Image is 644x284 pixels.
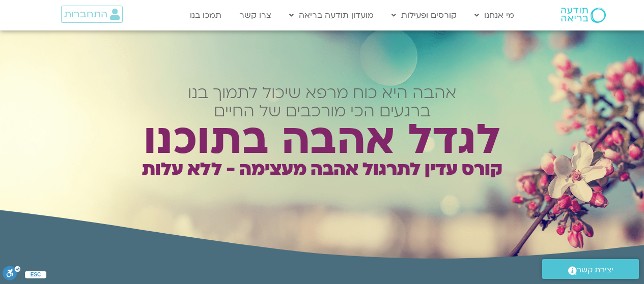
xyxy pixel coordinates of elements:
[85,84,559,120] h2: אהבה היא כוח מרפא שיכול לתמוך בנו ברגעים הכי מורכבים של החיים
[64,9,107,20] span: התחברות
[85,159,559,179] h1: קורס עדין לתרגול אהבה מעצימה - ללא עלות
[284,6,379,25] a: מועדון תודעה בריאה
[542,259,639,279] a: יצירת קשר
[561,8,606,23] img: תודעה בריאה
[234,6,276,25] a: צרו קשר
[85,120,559,159] h1: לגדל אהבה בתוכנו
[577,263,613,277] span: יצירת קשר
[185,6,227,25] a: תמכו בנו
[469,6,519,25] a: מי אנחנו
[61,6,123,23] a: התחברות
[386,6,462,25] a: קורסים ופעילות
